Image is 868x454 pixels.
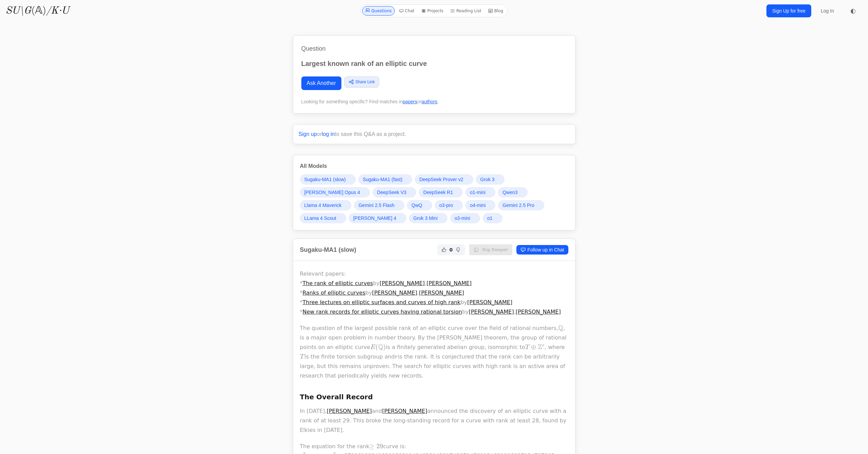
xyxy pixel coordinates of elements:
span: E [370,344,375,350]
a: [PERSON_NAME] [372,290,417,296]
span: T [300,354,304,360]
span: ◐ [850,8,856,14]
a: log in [322,131,335,137]
span: o3-pro [439,202,453,209]
a: Questions [362,6,395,16]
a: Gemini 2.5 Pro [498,200,544,210]
a: Sugaku-MA1 (slow) [300,174,356,185]
a: o3-mini [450,213,480,223]
span: Sugaku-MA1 (fast) [363,176,403,183]
a: Sign up [299,131,317,137]
span: Gemini 2.5 Pro [502,202,534,209]
a: DeepSeek Prover v2 [415,174,473,185]
p: In [DATE], and announced the discovery of an elliptic curve with a rank of at least 29. This brok... [300,406,568,435]
a: Llama 4 Maverick [300,200,352,210]
a: Follow up in Chat [516,245,568,255]
a: Qwen3 [498,187,527,197]
span: o1-mini [470,189,485,196]
a: o1 [483,213,502,223]
button: Helpful [440,246,448,254]
a: Chat [396,6,417,16]
p: Largest known rank of an elliptic curve [301,59,567,68]
i: SU\G [5,6,31,16]
span: Share Link [355,79,375,85]
span: ≥ [369,442,374,450]
a: Gemini 2.5 Flash [354,200,404,210]
a: Log In [817,5,838,17]
span: 0 [449,246,453,253]
a: o4-mini [465,200,495,210]
a: [PERSON_NAME] [327,408,372,414]
span: Llama 4 Maverick [304,202,342,209]
h3: The Overall Record [300,391,568,402]
span: T [525,344,529,350]
i: /K·U [46,6,69,16]
span: Grok 3 Mini [413,215,438,222]
span: ( [375,343,378,351]
a: Blog [485,6,506,16]
span: Grok 3 [480,176,495,183]
a: QwQ [407,200,432,210]
span: ⊕ [531,343,536,351]
span: o1 [487,215,493,222]
a: [PERSON_NAME] [382,408,427,414]
a: [PERSON_NAME] 4 [349,213,406,223]
a: [PERSON_NAME] Opus 4 [300,187,370,197]
a: Grok 3 [476,174,504,185]
a: [PERSON_NAME] [426,280,472,286]
a: DeepSeek V3 [373,187,416,197]
span: Q [378,343,383,352]
a: SU\G(𝔸)/K·U [5,5,69,17]
p: The question of the largest possible rank of an elliptic curve over the field of rational numbers... [300,324,568,381]
a: LLama 4 Scout [300,213,346,223]
span: QwQ [411,202,422,209]
a: o3-pro [435,200,463,210]
a: Sugaku-MA1 (fast) [358,174,412,185]
span: DeepSeek R1 [423,189,453,196]
span: Qwen3 [502,189,517,196]
button: ◐ [846,4,860,18]
a: papers [403,99,417,104]
a: [PERSON_NAME] [516,309,561,315]
a: [PERSON_NAME] [379,280,425,286]
a: Ask Another [301,76,341,90]
p: or to save this Q&A as a project. [299,130,570,138]
span: 29 [376,442,383,450]
span: Sugaku-MA1 (slow) [304,176,346,183]
span: Z [538,343,542,352]
span: [PERSON_NAME] Opus 4 [304,189,360,196]
h1: Question [301,44,567,53]
span: DeepSeek Prover v2 [419,176,463,183]
span: ) [383,343,386,351]
a: Reading List [447,6,484,16]
a: Projects [419,6,446,16]
a: Sign Up for free [766,4,811,17]
a: The rank of elliptic curves [303,280,373,286]
button: Not Helpful [454,246,462,254]
span: r [395,354,398,360]
a: [PERSON_NAME] [467,299,512,305]
span: o3-mini [455,215,470,222]
span: o4-mini [470,202,485,209]
h3: All Models [300,162,568,170]
a: Grok 3 Mini [409,213,448,223]
a: Three lectures on elliptic surfaces and curves of high rank [303,299,461,305]
span: Gemini 2.5 Flash [358,202,394,209]
a: DeepSeek R1 [419,187,463,197]
span: Q [558,324,563,333]
a: [PERSON_NAME] [419,290,464,296]
p: Relevant papers: * by , * by , * by * by , [300,269,568,317]
a: authors [422,99,438,104]
span: DeepSeek V3 [377,189,406,196]
a: Ranks of elliptic curves [303,290,366,296]
span: LLama 4 Scout [304,215,336,222]
h2: Sugaku-MA1 (slow) [300,245,356,255]
a: New rank records for elliptic curves having rational torsion [303,309,462,315]
div: Looking for something specific? Find matches in or . [301,98,567,105]
span: r [542,343,544,348]
span: [PERSON_NAME] 4 [353,215,396,222]
a: o1-mini [465,187,495,197]
a: [PERSON_NAME] [469,309,514,315]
